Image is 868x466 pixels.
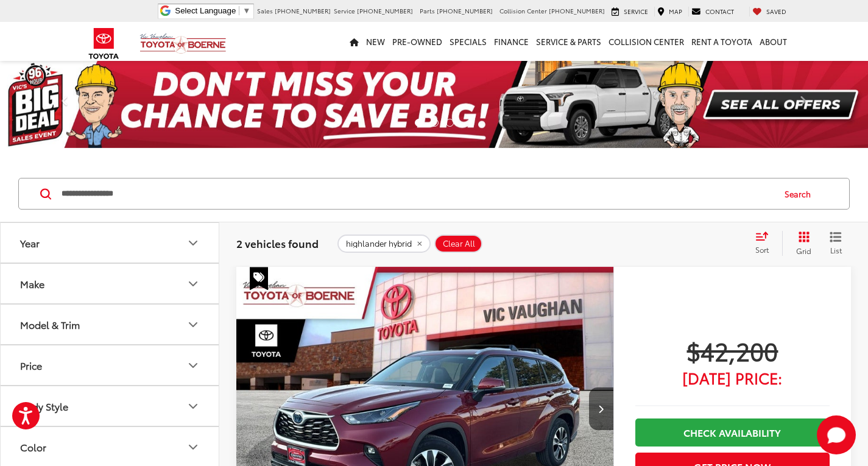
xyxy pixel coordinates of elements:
[499,6,547,15] span: Collision Center
[186,277,200,291] div: Make
[389,22,446,61] a: Pre-Owned
[346,22,362,61] a: Home
[669,7,682,16] span: Map
[20,441,46,453] div: Color
[705,7,734,16] span: Contact
[766,7,786,16] span: Saved
[635,335,830,365] span: $42,200
[20,359,42,371] div: Price
[250,267,268,290] span: Special
[688,22,756,61] a: Rent a Toyota
[589,387,613,430] button: Next image
[186,399,200,414] div: Body Style
[337,235,431,253] button: remove highlander%20hybrid
[635,418,830,446] a: Check Availability
[362,22,389,61] a: New
[749,231,782,255] button: Select sort value
[635,372,830,384] span: [DATE] Price:
[357,6,413,15] span: [PHONE_NUMBER]
[749,7,789,16] a: My Saved Vehicles
[624,7,648,16] span: Service
[796,245,811,256] span: Grid
[654,7,685,16] a: Map
[817,415,856,454] button: Toggle Chat Window
[257,6,273,15] span: Sales
[532,22,605,61] a: Service & Parts: Opens in a new tab
[437,6,493,15] span: [PHONE_NUMBER]
[490,22,532,61] a: Finance
[1,345,220,385] button: PricePrice
[755,244,769,255] span: Sort
[186,440,200,454] div: Color
[242,6,250,15] span: ▼
[346,239,412,249] span: highlander hybrid
[830,245,842,255] span: List
[186,236,200,250] div: Year
[20,319,80,330] div: Model & Trim
[609,7,651,16] a: Service
[186,358,200,373] div: Price
[756,22,791,61] a: About
[605,22,688,61] a: Collision Center
[186,317,200,332] div: Model & Trim
[175,6,250,15] a: Select Language​
[820,231,851,255] button: List View
[20,400,68,412] div: Body Style
[443,239,475,249] span: Clear All
[1,264,220,303] button: MakeMake
[60,179,773,208] input: Search by Make, Model, or Keyword
[1,223,220,263] button: YearYear
[549,6,605,15] span: [PHONE_NUMBER]
[139,33,227,54] img: Vic Vaughan Toyota of Boerne
[817,415,856,454] svg: Start Chat
[773,178,828,209] button: Search
[434,235,482,253] button: Clear All
[81,24,127,63] img: Toyota
[175,6,236,15] span: Select Language
[20,278,44,289] div: Make
[334,6,355,15] span: Service
[20,237,40,249] div: Year
[688,7,737,16] a: Contact
[782,231,820,255] button: Grid View
[275,6,331,15] span: [PHONE_NUMBER]
[446,22,490,61] a: Specials
[1,386,220,426] button: Body StyleBody Style
[420,6,435,15] span: Parts
[1,305,220,344] button: Model & TrimModel & Trim
[239,6,239,15] span: ​
[236,236,319,250] span: 2 vehicles found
